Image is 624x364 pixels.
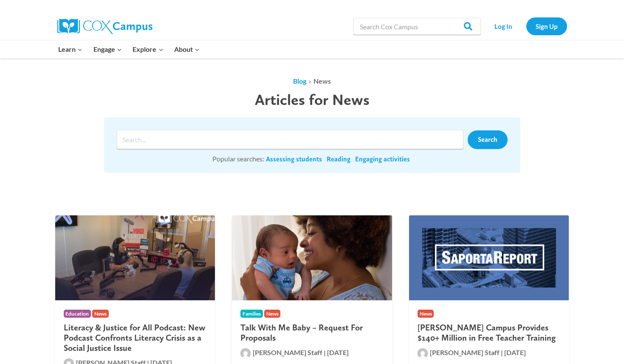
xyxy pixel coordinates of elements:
[313,77,331,85] span: News
[93,44,122,55] span: Engage
[430,348,500,356] span: [PERSON_NAME] Staff
[324,348,326,356] span: |
[327,155,350,164] a: Reading
[64,310,91,318] span: Education
[104,76,520,87] ol: ›
[92,310,109,318] span: News
[266,155,322,164] a: Assessing students
[355,155,410,164] a: Engaging activities
[485,17,567,35] nav: Secondary Navigation
[255,90,370,109] span: Articles for News
[117,130,468,149] form: Search form
[212,155,264,163] span: Popular searches:
[504,348,526,356] span: [DATE]
[478,135,497,144] span: Search
[418,322,561,343] h2: [PERSON_NAME] Campus Provides $140+ Million in Free Teacher Training
[240,310,263,318] span: Families
[353,18,481,35] input: Search Cox Campus
[485,17,522,35] a: Log In
[327,348,349,356] span: [DATE]
[526,17,567,35] a: Sign Up
[174,44,200,55] span: About
[501,348,503,356] span: |
[418,310,434,318] span: News
[133,44,163,55] span: Explore
[293,77,306,85] a: Blog
[468,130,508,149] a: Search
[117,130,463,149] input: Search input
[58,44,82,55] span: Learn
[240,322,384,343] h2: Talk With Me Baby – Request For Proposals
[253,348,322,356] span: [PERSON_NAME] Staff
[57,19,152,34] img: Cox Campus
[405,213,573,302] img: Saporta Report Logo
[53,40,205,58] nav: Primary Navigation
[264,310,281,318] span: News
[64,322,207,353] h2: Literacy & Justice for All Podcast: New Podcast Confronts Literacy Crisis as a Social Justice Issue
